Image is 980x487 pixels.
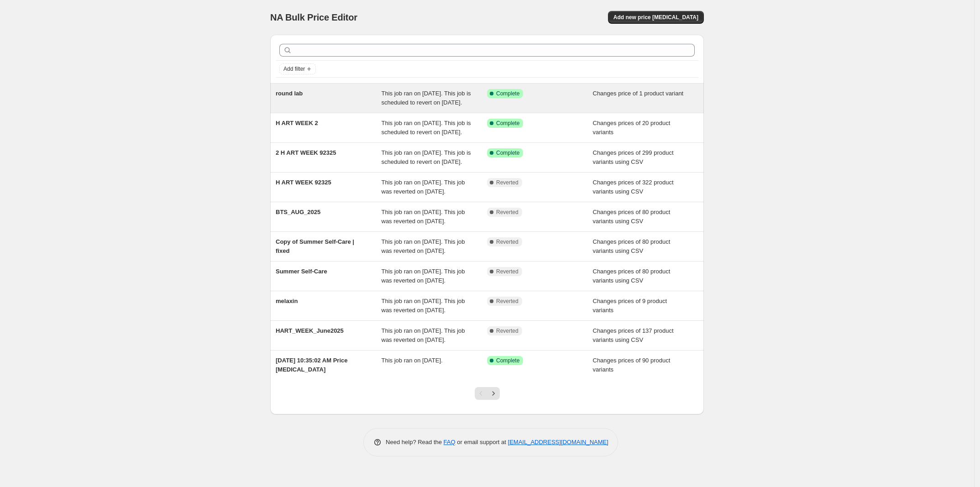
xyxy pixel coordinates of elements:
[456,439,508,445] span: or email support at
[382,357,443,364] span: This job ran on [DATE].
[276,120,318,126] span: H ART WEEK 2
[382,298,465,314] span: This job ran on [DATE]. This job was reverted on [DATE].
[382,327,465,343] span: This job ran on [DATE]. This job was reverted on [DATE].
[382,149,471,165] span: This job ran on [DATE]. This job is scheduled to revert on [DATE].
[276,209,320,215] span: BTS_AUG_2025
[276,90,303,97] span: round lab
[276,327,344,334] span: HART_WEEK_June2025
[496,149,519,157] span: Complete
[496,357,519,364] span: Complete
[276,268,327,275] span: Summer Self-Care
[382,209,465,225] span: This job ran on [DATE]. This job was reverted on [DATE].
[487,387,500,400] button: Next
[593,357,671,373] span: Changes prices of 90 product variants
[270,12,357,22] span: NA Bulk Price Editor
[593,298,667,314] span: Changes prices of 9 product variants
[496,120,519,127] span: Complete
[382,90,471,106] span: This job ran on [DATE]. This job is scheduled to revert on [DATE].
[444,439,456,445] a: FAQ
[276,238,354,254] span: Copy of Summer Self-Care | fixed
[496,327,519,335] span: Reverted
[475,387,500,400] nav: Pagination
[593,209,671,225] span: Changes prices of 80 product variants using CSV
[276,179,331,186] span: H ART WEEK 92325
[508,439,608,445] a: [EMAIL_ADDRESS][DOMAIN_NAME]
[279,63,316,74] button: Add filter
[496,298,519,305] span: Reverted
[496,90,519,97] span: Complete
[608,11,704,24] button: Add new price [MEDICAL_DATA]
[382,120,471,136] span: This job ran on [DATE]. This job is scheduled to revert on [DATE].
[593,90,684,97] span: Changes price of 1 product variant
[593,149,674,165] span: Changes prices of 299 product variants using CSV
[496,238,519,246] span: Reverted
[613,14,698,21] span: Add new price [MEDICAL_DATA]
[496,268,519,275] span: Reverted
[496,209,519,216] span: Reverted
[386,439,444,445] span: Need help? Read the
[382,268,465,284] span: This job ran on [DATE]. This job was reverted on [DATE].
[593,120,671,136] span: Changes prices of 20 product variants
[276,149,336,156] span: 2 H ART WEEK 92325
[276,357,348,373] span: [DATE] 10:35:02 AM Price [MEDICAL_DATA]
[593,179,674,195] span: Changes prices of 322 product variants using CSV
[276,298,298,304] span: melaxin
[283,65,305,73] span: Add filter
[593,327,674,343] span: Changes prices of 137 product variants using CSV
[496,179,519,186] span: Reverted
[593,238,671,254] span: Changes prices of 80 product variants using CSV
[593,268,671,284] span: Changes prices of 80 product variants using CSV
[382,238,465,254] span: This job ran on [DATE]. This job was reverted on [DATE].
[382,179,465,195] span: This job ran on [DATE]. This job was reverted on [DATE].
